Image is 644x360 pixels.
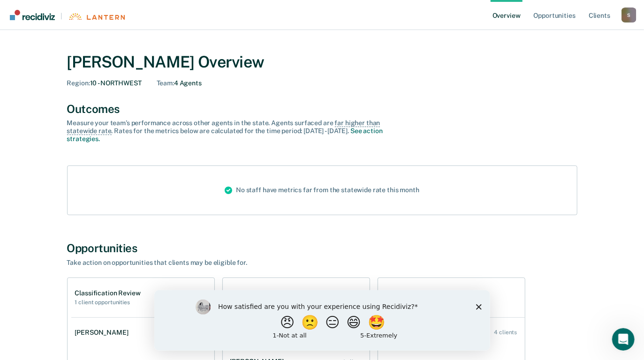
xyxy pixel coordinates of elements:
h1: Classification Review [75,289,141,297]
div: Outcomes [67,102,577,116]
h1: Early Discharge [230,289,288,297]
h1: Minimum Telephone Reporting [386,289,478,297]
div: 4 Agents [157,79,202,87]
span: far higher than statewide rate [67,119,380,135]
button: Profile dropdown button [621,7,636,22]
iframe: Survey by Kim from Recidiviz [154,290,490,351]
span: Region : [67,79,90,87]
div: S [621,7,636,22]
div: [PERSON_NAME] Overview [67,52,577,72]
img: Lantern [68,13,125,20]
div: Opportunities [67,241,577,255]
iframe: Intercom live chat [612,328,635,351]
div: Take action on opportunities that clients may be eligible for. [67,259,395,267]
div: [PERSON_NAME] [75,329,132,337]
a: See action strategies. [67,127,383,142]
span: | [55,12,68,20]
a: [PERSON_NAME] 1 client [71,319,214,346]
div: 4 clients [494,329,517,336]
div: Measure your team’s performance across other agent s in the state. Agent s surfaced are . Rates f... [67,119,395,142]
div: No staff have metrics far from the statewide rate this month [217,166,427,215]
span: Team : [157,79,174,87]
div: 10 - NORTHWEST [67,79,142,87]
img: Recidiviz [10,10,55,20]
h2: 1 client opportunities [75,299,141,306]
